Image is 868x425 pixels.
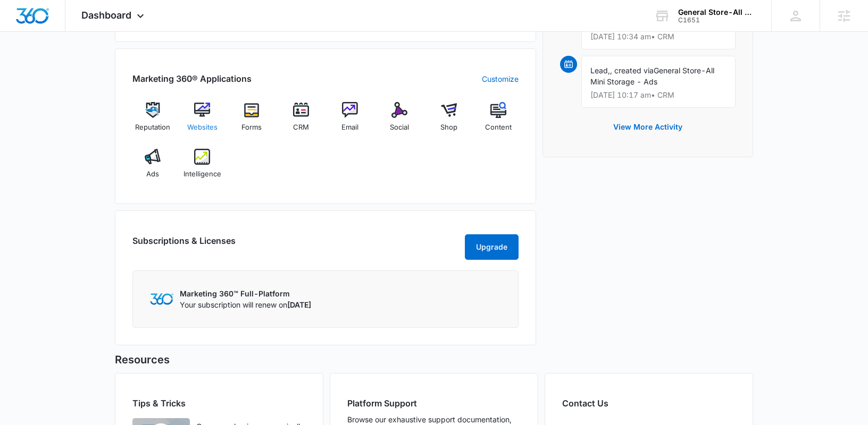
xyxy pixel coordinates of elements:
[180,288,311,299] p: Marketing 360™ Full-Platform
[180,299,311,310] p: Your subscription will renew on
[603,114,693,140] button: View More Activity
[610,66,654,75] span: , created via
[135,122,170,133] span: Reputation
[590,33,727,40] p: [DATE] 10:34 am • CRM
[81,10,131,21] span: Dashboard
[379,102,420,140] a: Social
[678,8,756,16] div: account name
[341,122,358,133] span: Email
[429,102,470,140] a: Shop
[482,73,519,84] a: Customize
[678,16,756,24] div: account id
[287,300,311,309] span: [DATE]
[347,397,521,410] h2: Platform Support
[150,293,173,304] img: Marketing 360 Logo
[330,102,371,140] a: Email
[183,169,221,180] span: Intelligence
[280,102,321,140] a: CRM
[182,102,223,140] a: Websites
[590,66,610,75] span: Lead,
[562,397,736,410] h2: Contact Us
[132,149,173,187] a: Ads
[465,234,519,260] button: Upgrade
[182,149,223,187] a: Intelligence
[241,122,262,133] span: Forms
[440,122,457,133] span: Shop
[485,122,512,133] span: Content
[132,397,306,410] h2: Tips & Tricks
[293,122,309,133] span: CRM
[390,122,409,133] span: Social
[132,234,236,256] h2: Subscriptions & Licenses
[146,169,159,180] span: Ads
[132,102,173,140] a: Reputation
[590,91,727,99] p: [DATE] 10:17 am • CRM
[187,122,218,133] span: Websites
[115,352,753,368] h5: Resources
[132,72,252,85] h2: Marketing 360® Applications
[231,102,272,140] a: Forms
[478,102,519,140] a: Content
